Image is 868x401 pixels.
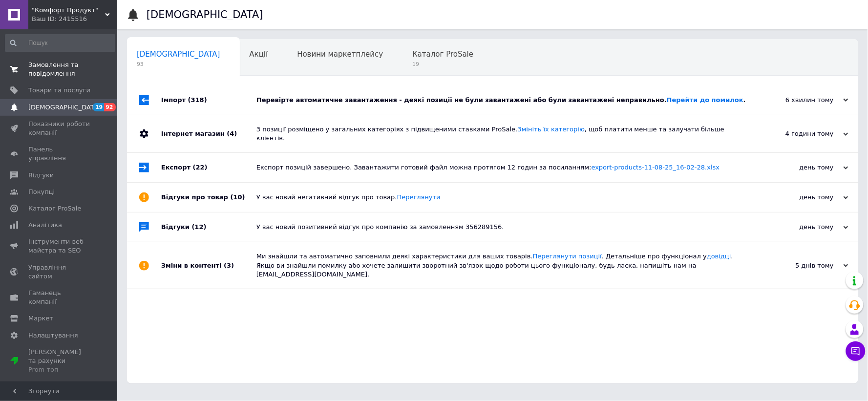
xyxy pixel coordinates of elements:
[751,261,848,270] div: 5 днів тому
[28,204,81,213] span: Каталог ProSale
[161,115,256,152] div: Інтернет магазин
[161,242,256,289] div: Зміни в контенті
[32,6,105,15] span: "Комфорт Продукт"
[231,193,245,201] span: (10)
[397,193,441,201] a: Переглянути
[256,125,751,143] div: 3 позиції розміщено у загальних категоріях з підвищеними ставками ProSale. , щоб платити менше та...
[188,96,207,104] span: (318)
[707,253,731,260] a: довідці
[846,341,866,361] button: Чат з покупцем
[28,237,90,255] span: Інструменти веб-майстра та SEO
[147,9,263,21] h1: [DEMOGRAPHIC_DATA]
[28,145,90,163] span: Панель управління
[533,253,602,260] a: Переглянути позиції
[751,129,848,138] div: 4 години тому
[28,103,101,112] span: [DEMOGRAPHIC_DATA]
[256,252,751,279] div: Ми знайшли та автоматично заповнили деякі характеристики для ваших товарів. . Детальніше про функ...
[256,163,751,172] div: Експорт позицій завершено. Завантажити готовий файл можна протягом 12 годин за посиланням:
[28,86,90,95] span: Товари та послуги
[192,223,207,231] span: (12)
[250,50,268,59] span: Акції
[161,153,256,182] div: Експорт
[751,96,848,105] div: 6 хвилин тому
[256,223,751,232] div: У вас новий позитивний відгук про компанію за замовленням 356289156.
[28,263,90,281] span: Управління сайтом
[32,15,117,23] div: Ваш ID: 2415516
[227,130,237,137] span: (4)
[161,85,256,115] div: Імпорт
[28,61,90,78] span: Замовлення та повідомлення
[104,103,115,111] span: 92
[28,171,54,180] span: Відгуки
[28,331,78,340] span: Налаштування
[751,193,848,202] div: день тому
[93,103,104,111] span: 19
[412,61,473,68] span: 19
[751,223,848,232] div: день тому
[161,183,256,212] div: Відгуки про товар
[256,193,751,202] div: У вас новий негативний відгук про товар.
[137,61,220,68] span: 93
[592,164,720,171] a: export-products-11-08-25_16-02-28.xlsx
[28,365,90,374] div: Prom топ
[28,188,55,196] span: Покупці
[161,212,256,242] div: Відгуки
[137,50,220,59] span: [DEMOGRAPHIC_DATA]
[28,289,90,306] span: Гаманець компанії
[224,262,234,269] span: (3)
[28,348,90,375] span: [PERSON_NAME] та рахунки
[297,50,383,59] span: Новини маркетплейсу
[28,314,53,323] span: Маркет
[751,163,848,172] div: день тому
[667,96,743,104] a: Перейти до помилок
[5,34,115,52] input: Пошук
[28,120,90,137] span: Показники роботи компанії
[412,50,473,59] span: Каталог ProSale
[193,164,208,171] span: (22)
[256,96,751,105] div: Перевірте автоматичне завантаження - деякі позиції не були завантажені або були завантажені непра...
[518,126,585,133] a: Змініть їх категорію
[28,221,62,230] span: Аналітика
